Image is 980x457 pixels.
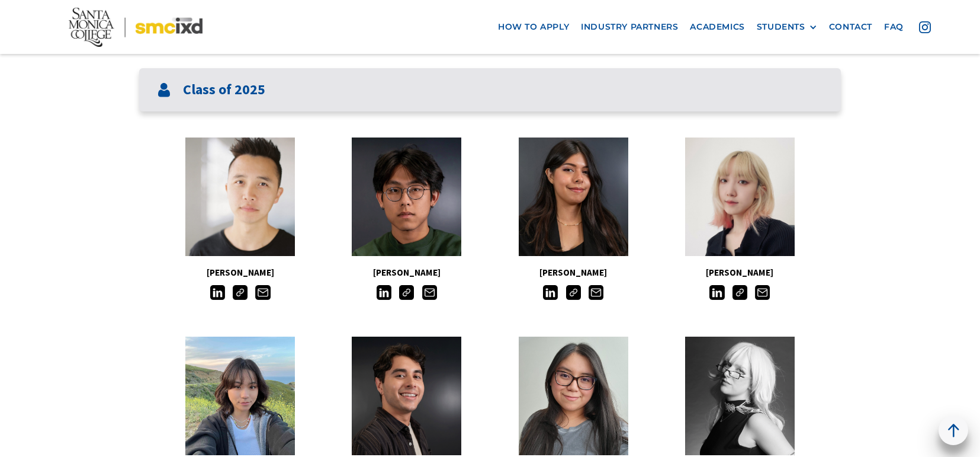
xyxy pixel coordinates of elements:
img: User icon [157,83,171,97]
img: LinkedIn icon [377,285,391,300]
a: contact [823,16,878,38]
img: Email icon [255,285,270,300]
a: industry partners [575,16,684,38]
img: Link icon [233,285,248,300]
h5: [PERSON_NAME] [657,265,823,280]
a: faq [878,16,910,38]
h5: [PERSON_NAME] [157,265,323,280]
a: how to apply [492,16,575,38]
h3: Class of 2025 [183,81,265,98]
img: Email icon [755,285,770,300]
img: LinkedIn icon [709,285,724,300]
img: Link icon [566,285,581,300]
img: Email icon [422,285,437,300]
img: LinkedIn icon [543,285,558,300]
h5: [PERSON_NAME] [490,265,657,280]
a: back to top [939,416,968,445]
h5: [PERSON_NAME] [323,265,490,280]
a: Academics [684,16,750,38]
img: Email icon [589,285,603,300]
img: LinkedIn icon [210,285,225,300]
img: Link icon [399,285,414,300]
div: STUDENTS [757,22,805,32]
img: Link icon [732,285,747,300]
img: icon - instagram [919,21,931,33]
div: STUDENTS [757,22,817,32]
img: Santa Monica College - SMC IxD logo [69,7,203,46]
